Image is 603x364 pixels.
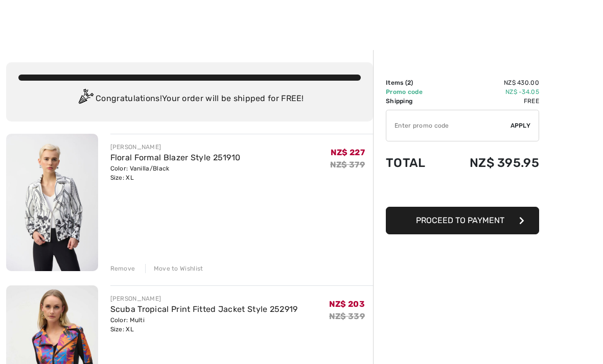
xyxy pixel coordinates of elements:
span: Apply [511,121,531,130]
div: [PERSON_NAME] [110,142,241,152]
div: [PERSON_NAME] [110,294,298,303]
button: Proceed to Payment [386,207,539,234]
a: Floral Formal Blazer Style 251910 [110,153,241,162]
span: NZ$ 203 [329,299,365,309]
td: Free [442,96,539,106]
td: NZ$ 430.00 [442,78,539,87]
a: Scuba Tropical Print Fitted Jacket Style 252919 [110,304,298,314]
input: Promo code [386,110,511,141]
td: Items ( ) [386,78,442,87]
span: 2 [407,79,411,86]
div: Color: Multi Size: XL [110,316,298,334]
span: Proceed to Payment [416,215,504,225]
td: NZ$ 395.95 [442,145,539,180]
iframe: PayPal [386,180,539,203]
div: Move to Wishlist [145,264,203,273]
img: Floral Formal Blazer Style 251910 [6,134,98,271]
s: NZ$ 379 [330,160,365,169]
span: NZ$ 227 [331,148,365,157]
div: Remove [110,264,135,273]
div: Color: Vanilla/Black Size: XL [110,164,241,182]
td: Promo code [386,87,442,96]
td: Total [386,145,442,180]
s: NZ$ 339 [329,311,365,321]
div: Congratulations! Your order will be shipped for FREE! [18,89,361,109]
td: NZ$ -34.05 [442,87,539,96]
td: Shipping [386,96,442,106]
img: Congratulation2.svg [75,89,96,109]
